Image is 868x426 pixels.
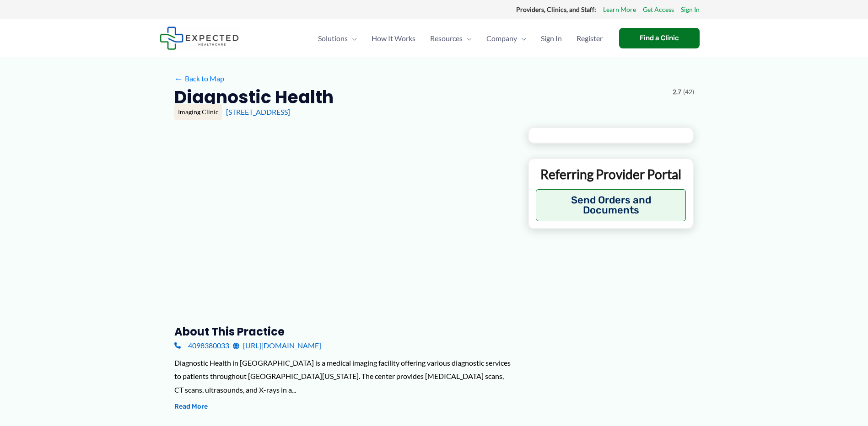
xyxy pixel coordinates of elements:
[683,86,694,98] span: (42)
[174,104,222,120] div: Imaging Clinic
[569,22,610,54] a: Register
[318,22,348,54] span: Solutions
[364,22,423,54] a: How It Works
[516,5,596,13] strong: Providers, Clinics, and Staff:
[311,22,364,54] a: SolutionsMenu Toggle
[486,22,517,54] span: Company
[536,189,686,221] button: Send Orders and Documents
[643,4,674,16] a: Get Access
[160,27,239,50] img: Expected Healthcare Logo - side, dark font, small
[430,22,463,54] span: Resources
[174,401,208,412] button: Read More
[174,325,513,339] h3: About this practice
[174,356,513,397] div: Diagnostic Health in [GEOGRAPHIC_DATA] is a medical imaging facility offering various diagnostic ...
[619,28,700,48] a: Find a Clinic
[536,166,686,182] p: Referring Provider Portal
[372,22,415,54] span: How It Works
[517,22,526,54] span: Menu Toggle
[603,4,636,16] a: Learn More
[534,22,569,54] a: Sign In
[673,86,681,98] span: 2.7
[541,22,562,54] span: Sign In
[577,22,603,54] span: Register
[174,339,229,352] a: 4098380033
[233,339,321,352] a: [URL][DOMAIN_NAME]
[348,22,357,54] span: Menu Toggle
[311,22,610,54] nav: Primary Site Navigation
[479,22,534,54] a: CompanyMenu Toggle
[174,86,334,108] h2: Diagnostic Health
[226,107,290,116] a: [STREET_ADDRESS]
[681,4,700,16] a: Sign In
[423,22,479,54] a: ResourcesMenu Toggle
[463,22,472,54] span: Menu Toggle
[174,74,183,83] span: ←
[174,72,224,85] a: ←Back to Map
